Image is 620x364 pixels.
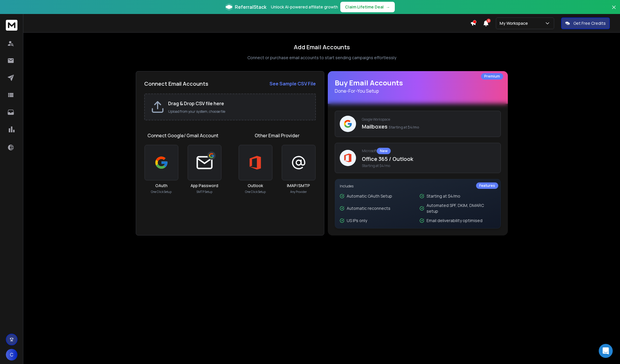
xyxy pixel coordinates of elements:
p: Unlock AI-powered affiliate growth [271,4,338,10]
p: Includes [340,184,496,189]
p: Starting at $4/mo [427,193,460,199]
button: Get Free Credits [561,17,610,29]
h3: Outlook [248,183,263,189]
p: Automatic OAuth Setup [347,193,392,199]
div: Features [476,182,498,189]
a: See Sample CSV File [270,80,316,87]
div: New [377,148,391,154]
span: 5 [487,19,491,23]
span: Starting at $4/mo [362,163,496,168]
h2: Connect Email Accounts [144,80,208,88]
strong: See Sample CSV File [270,80,316,87]
h3: OAuth [155,183,168,189]
p: One Click Setup [151,190,172,194]
h2: Drag & Drop CSV file here [168,100,309,107]
span: ReferralStack [235,3,266,10]
p: Google Workspace [362,117,496,122]
span: Starting at $4/mo [389,125,419,130]
p: Automatic reconnects [347,205,390,211]
p: Office 365 / Outlook [362,155,496,163]
p: Microsoft [362,148,496,154]
h1: Other Email Provider [255,132,300,139]
h3: IMAP/SMTP [287,183,310,189]
span: → [386,4,390,10]
button: C [6,349,17,361]
h1: Connect Google/ Gmail Account [147,132,219,139]
p: Email deliverability optimised [427,218,482,224]
p: My Workspace [500,20,530,26]
h3: App Password [191,183,218,189]
p: Upload from your system, choose file [168,109,309,114]
h1: Buy Email Accounts [335,78,501,94]
p: US IPs only [347,218,367,224]
div: Open Intercom Messenger [599,344,613,358]
button: Close banner [610,3,618,17]
button: Claim Lifetime Deal→ [340,2,395,12]
h1: Add Email Accounts [294,43,350,51]
p: Automated SPF, DKIM, DMARC setup [427,203,496,214]
p: Mailboxes [362,122,496,131]
p: Connect or purchase email accounts to start sending campaigns effortlessly [247,55,396,61]
p: Done-For-You Setup [335,87,501,94]
p: Get Free Credits [573,20,606,26]
div: Premium [481,73,503,80]
p: One Click Setup [245,190,266,194]
p: Any Provider [290,190,307,194]
p: SMTP Setup [197,190,212,194]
